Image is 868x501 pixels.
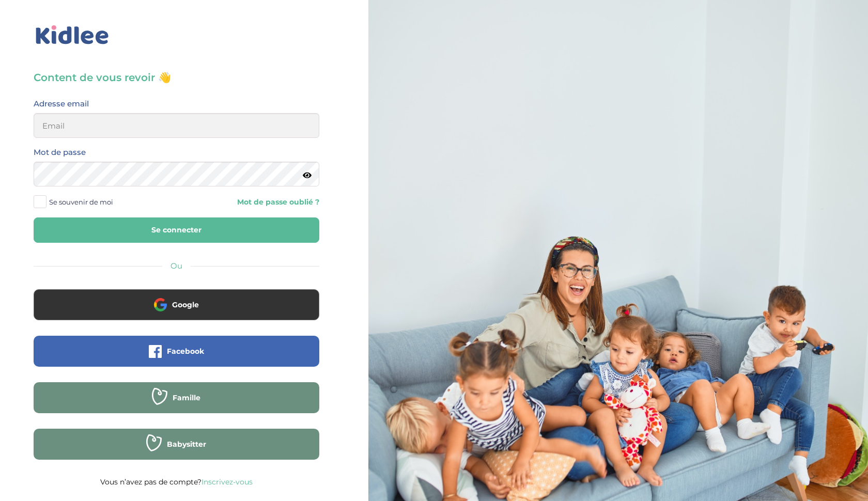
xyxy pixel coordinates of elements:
[34,429,319,460] button: Babysitter
[34,70,319,85] h3: Content de vous revoir 👋
[154,298,167,311] img: google.png
[34,23,111,47] img: logo_kidlee_bleu
[34,382,319,413] button: Famille
[149,345,162,358] img: facebook.png
[34,97,89,111] label: Adresse email
[34,446,319,456] a: Babysitter
[167,346,204,356] span: Facebook
[167,439,206,449] span: Babysitter
[34,217,319,243] button: Se connecter
[184,197,319,207] a: Mot de passe oublié ?
[34,353,319,363] a: Facebook
[34,289,319,320] button: Google
[34,400,319,410] a: Famille
[202,477,253,487] a: Inscrivez-vous
[49,195,113,209] span: Se souvenir de moi
[173,393,200,403] span: Famille
[34,113,319,138] input: Email
[34,475,319,489] p: Vous n’avez pas de compte?
[34,336,319,367] button: Facebook
[172,300,199,310] span: Google
[34,307,319,317] a: Google
[171,261,182,271] span: Ou
[34,146,86,159] label: Mot de passe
